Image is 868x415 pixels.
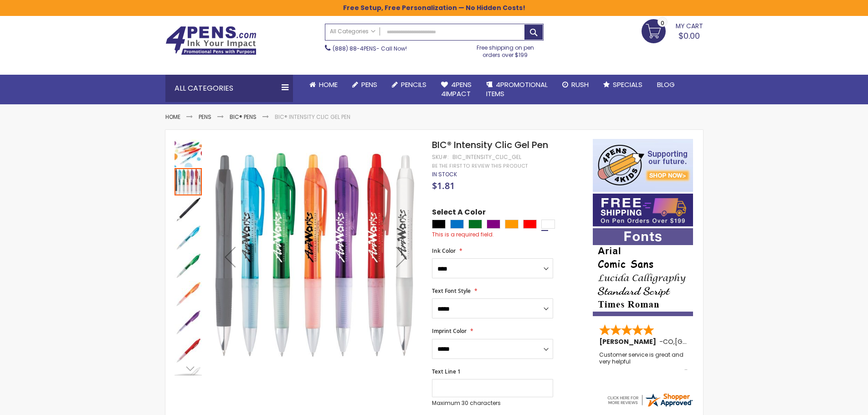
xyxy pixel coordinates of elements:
[175,167,203,195] div: BIC® Intensity Clic Gel Pen
[175,139,203,167] div: BIC® Intensity Clic Gel Pen
[383,139,420,375] div: Next
[523,220,537,229] div: Red
[175,195,203,224] div: BIC® Intensity Clic Gel Pen
[441,80,472,98] span: 4Pens 4impact
[432,179,455,192] span: $1.81
[175,338,202,365] img: BIC® Intensity Clic Gel Pen
[175,252,203,280] div: BIC® Intensity Clic Gel Pen
[659,337,742,346] span: - ,
[596,75,650,95] a: Specials
[663,337,673,346] span: CO
[333,45,407,52] span: - Call Now!
[432,153,449,161] strong: SKU
[479,75,555,104] a: 4PROMOTIONALITEMS
[175,196,202,224] img: BIC® Intensity Clic Gel Pen
[571,80,589,89] span: Rush
[599,337,659,346] span: [PERSON_NAME]
[487,220,500,229] div: Purple
[333,45,376,52] a: (888) 88-4PENS
[467,41,544,59] div: Free shipping on pen orders over $199
[361,80,377,89] span: Pens
[330,28,375,35] span: All Categories
[175,224,203,252] div: BIC® Intensity Clic Gel Pen
[432,207,486,220] span: Select A Color
[175,140,202,167] img: BIC® Intensity Clic Gel Pen
[432,327,467,335] span: Imprint Color
[593,228,693,316] img: font-personalization-examples
[593,139,693,192] img: 4pens 4 kids
[675,337,742,346] span: [GEOGRAPHIC_DATA]
[555,75,596,95] a: Rush
[452,154,521,161] div: bic_intensity_clic_gel
[175,280,203,308] div: BIC® Intensity Clic Gel Pen
[385,75,434,95] a: Pencils
[486,80,548,98] span: 4PROMOTIONAL ITEMS
[432,368,461,375] span: Text Line 1
[302,75,345,95] a: Home
[275,113,350,121] li: BIC® Intensity Clic Gel Pen
[401,80,426,89] span: Pencils
[212,139,248,375] div: Previous
[678,30,700,41] span: $0.00
[432,138,548,151] span: BIC® Intensity Clic Gel Pen
[175,308,203,337] div: BIC® Intensity Clic Gel Pen
[599,352,688,371] div: Customer service is great and very helpful
[319,80,338,89] span: Home
[593,194,693,226] img: Free shipping on orders over $199
[606,392,693,408] img: 4pens.com widget logo
[505,220,519,229] div: Orange
[432,163,528,169] a: Be the first to review this product
[793,390,868,415] iframe: Google Customer Reviews
[175,225,202,252] img: BIC® Intensity Clic Gel Pen
[468,220,482,229] div: Green
[432,247,456,255] span: Ink Color
[175,281,202,308] img: BIC® Intensity Clic Gel Pen
[541,220,555,229] div: White
[325,24,380,39] a: All Categories
[450,220,464,229] div: Blue Light
[434,75,479,104] a: 4Pens4impact
[175,362,202,375] div: Next
[606,402,693,410] a: 4pens.com certificate URL
[165,113,180,121] a: Home
[199,113,211,121] a: Pens
[432,231,583,238] div: This is a required field.
[165,26,257,55] img: 4Pens Custom Pens and Promotional Products
[165,75,293,102] div: All Categories
[432,400,553,407] p: Maximum 30 characters
[175,309,202,337] img: BIC® Intensity Clic Gel Pen
[432,171,457,178] div: Availability
[175,337,203,365] div: BIC® Intensity Clic Gel Pen
[432,220,446,229] div: Black
[657,80,675,89] span: Blog
[432,287,471,295] span: Text Font Style
[212,152,420,360] img: BIC® Intensity Clic Gel Pen
[175,253,202,280] img: BIC® Intensity Clic Gel Pen
[230,113,257,121] a: BIC® Pens
[432,170,457,178] span: In stock
[661,19,664,27] span: 0
[345,75,385,95] a: Pens
[642,19,703,42] a: $0.00 0
[650,75,682,95] a: Blog
[613,80,642,89] span: Specials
